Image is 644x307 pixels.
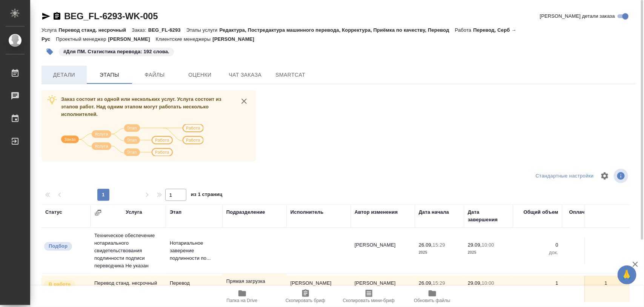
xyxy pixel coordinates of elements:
a: BEG_FL-6293-WK-005 [64,11,158,21]
button: Скопировать мини-бриф [337,286,401,307]
td: Перевод станд. несрочный Серб → Рус [91,276,166,302]
span: Чат заказа [227,70,263,80]
span: Заказ состоит из одной или нескольких услуг. Услуга состоит из этапов работ. Над одним этапом мог... [61,96,221,117]
p: Услуга [41,27,58,33]
div: split button [534,170,596,182]
p: 1 [566,279,607,287]
div: Статус [45,208,62,216]
span: Посмотреть информацию [614,169,630,183]
div: Автор изменения [355,208,398,216]
p: 15:29 [433,280,445,286]
span: Для ПМ. Статистика перевода: 192 слова. [58,48,175,54]
span: Настроить таблицу [596,167,614,185]
p: Перевод [170,279,219,287]
button: 🙏 [618,265,636,284]
td: [PERSON_NAME] [351,276,415,302]
span: Этапы [91,70,128,80]
button: Обновить файлы [401,286,464,307]
button: Папка на Drive [211,286,274,307]
p: 15:29 [433,242,445,248]
p: Этапы услуги [186,27,220,33]
div: Исполнитель [290,208,324,216]
div: Дата начала [419,208,449,216]
button: close [238,96,250,107]
p: Перевод станд. несрочный [58,27,132,33]
p: Проектный менеджер [56,36,108,42]
p: Клиентские менеджеры [156,36,213,42]
p: Редактура, Постредактура машинного перевода, Корректура, Приёмка по качеству, Перевод [220,27,455,33]
span: SmartCat [272,70,309,80]
span: Оценки [182,70,218,80]
span: 🙏 [621,267,633,283]
p: 26.09, [419,242,433,248]
div: Подразделение [226,208,265,216]
p: 10:00 [482,242,494,248]
td: [PERSON_NAME] [351,238,415,264]
p: 1 [517,279,558,287]
p: док. [517,249,558,256]
p: Работа [455,27,473,33]
div: Дата завершения [468,208,509,224]
span: [PERSON_NAME] детали заказа [540,12,615,20]
p: #Для ПМ. Статистика перевода: 192 слова. [63,48,169,56]
span: из 1 страниц [191,190,223,201]
td: Прямая загрузка (шаблонные документы) [223,274,287,304]
button: Скопировать ссылку для ЯМессенджера [41,12,51,21]
p: 29.09, [468,280,482,286]
span: Скопировать мини-бриф [343,298,395,303]
p: [PERSON_NAME] [212,36,260,42]
span: Папка на Drive [227,298,258,303]
p: Подбор [49,242,68,250]
span: Детали [46,70,82,80]
span: Файлы [137,70,173,80]
p: 0 [517,241,558,249]
td: Техническое обеспечение нотариального свидетельствования подлинности подписи переводчика Не указан [91,228,166,273]
p: 29.09, [468,242,482,248]
td: [PERSON_NAME] [287,276,351,302]
p: Заказ: [132,27,148,33]
p: 2025 [468,249,509,256]
p: док. [566,249,607,256]
button: Скопировать бриф [274,286,337,307]
p: BEG_FL-6293 [148,27,186,33]
p: 2025 [419,249,460,256]
p: Нотариальное заверение подлинности по... [170,239,219,262]
button: Добавить тэг [41,43,58,60]
span: Скопировать бриф [286,298,325,303]
div: Оплачиваемый объем [566,208,607,224]
button: Сгруппировать [94,209,102,216]
p: 10:00 [482,280,494,286]
button: Скопировать ссылку [52,12,61,21]
span: Обновить файлы [414,298,450,303]
p: В работе [49,281,71,288]
p: 26.09, [419,280,433,286]
div: Общий объем [524,208,558,216]
p: 0 [566,241,607,249]
div: Этап [170,208,181,216]
p: [PERSON_NAME] [108,36,156,42]
div: Услуга [126,208,142,216]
